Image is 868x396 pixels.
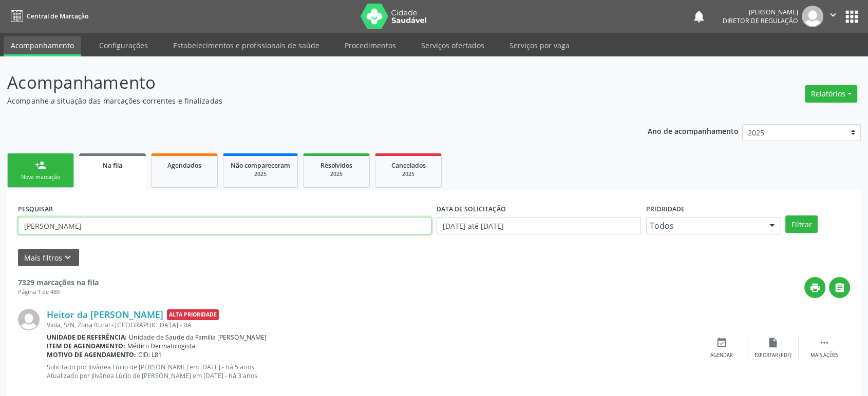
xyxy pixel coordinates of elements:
span: Não compareceram [231,161,290,170]
button: Filtrar [785,215,818,233]
span: Todos [650,221,760,231]
label: DATA DE SOLICITAÇÃO [437,201,506,217]
i: print [809,282,821,293]
div: Mais ações [810,352,838,359]
span: Agendados [167,161,201,170]
div: Viola, S/N, Zona Rural - [GEOGRAPHIC_DATA] - BA [47,321,696,329]
a: Serviços por vaga [502,36,577,54]
div: 2025 [383,170,434,178]
button: notifications [692,9,706,24]
span: Central de Marcação [27,12,88,21]
b: Motivo de agendamento: [47,350,136,359]
div: Página 1 de 489 [18,288,99,296]
div: 2025 [311,170,362,178]
p: Solicitado por Jilvânea Lúcio de [PERSON_NAME] em [DATE] - há 5 anos Atualizado por Jilvânea Lúci... [47,363,696,380]
i: keyboard_arrow_down [62,252,73,263]
button: apps [843,8,861,26]
span: CID: L81 [138,350,162,359]
span: Médico Dermatologista [127,342,195,350]
span: Unidade de Saude da Familia [PERSON_NAME] [129,333,267,342]
a: Acompanhamento [4,36,81,56]
span: Diretor de regulação [723,16,798,25]
span: Cancelados [391,161,426,170]
span: Alta Prioridade [167,309,219,320]
span: Resolvidos [320,161,352,170]
a: Estabelecimentos e profissionais de saúde [166,36,327,54]
i:  [834,282,845,293]
i: event_available [716,337,727,348]
p: Ano de acompanhamento [648,124,739,137]
i:  [819,337,830,348]
strong: 7329 marcações na fila [18,278,99,287]
input: Nome, CNS [18,217,431,234]
a: Heitor da [PERSON_NAME] [47,309,163,320]
button: print [804,277,825,298]
label: Prioridade [646,201,685,217]
img: img [802,6,823,27]
a: Serviços ofertados [414,36,492,54]
i:  [827,9,839,21]
p: Acompanhamento [7,70,605,95]
div: 2025 [231,170,290,178]
button:  [823,6,843,27]
img: img [18,309,40,330]
button: Mais filtroskeyboard_arrow_down [18,249,79,267]
div: Exportar (PDF) [754,352,791,359]
div: person_add [35,160,46,171]
b: Item de agendamento: [47,342,125,350]
b: Unidade de referência: [47,333,127,342]
a: Procedimentos [337,36,403,54]
div: Agendar [710,352,733,359]
button: Relatórios [805,85,857,103]
button:  [829,277,850,298]
label: PESQUISAR [18,201,53,217]
a: Central de Marcação [7,8,88,25]
a: Configurações [92,36,155,54]
div: [PERSON_NAME] [723,8,798,16]
span: Na fila [103,161,122,170]
div: Nova marcação [15,173,66,181]
input: Selecione um intervalo [437,217,641,234]
p: Acompanhe a situação das marcações correntes e finalizadas [7,95,605,106]
i: insert_drive_file [767,337,779,348]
